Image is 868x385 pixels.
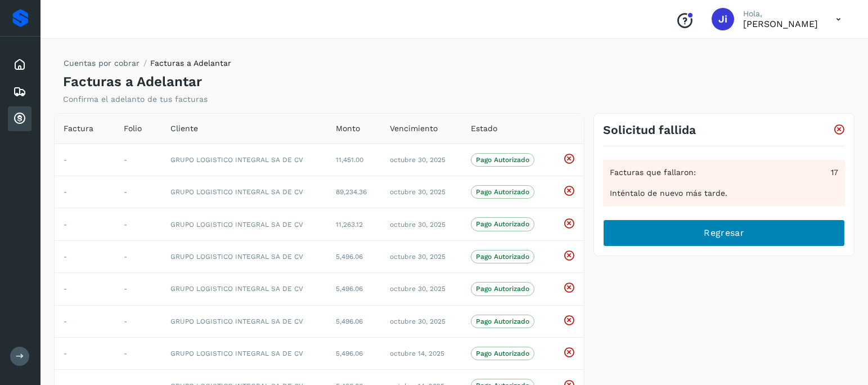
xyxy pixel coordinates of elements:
span: 17 [831,167,838,178]
span: Facturas a Adelantar [150,59,231,68]
td: - [55,208,115,240]
p: Pago Autorizado [476,285,529,293]
span: 11,263.12 [336,221,363,229]
span: octubre 30, 2025 [390,188,446,196]
td: GRUPO LOGISTICO INTEGRAL SA DE CV [161,338,327,370]
span: Factura [64,123,93,135]
p: Pago Autorizado [476,188,529,196]
td: - [115,240,161,272]
span: Folio [124,123,142,135]
div: Inicio [8,52,32,77]
td: - [115,176,161,208]
div: Facturas que fallaron: [610,167,838,178]
p: Pago Autorizado [476,350,529,357]
td: GRUPO LOGISTICO INTEGRAL SA DE CV [161,273,327,305]
td: - [115,305,161,337]
span: Regresar [704,227,744,239]
p: Pago Autorizado [476,253,529,261]
td: - [115,144,161,176]
button: Regresar [603,220,845,247]
div: Embarques [8,79,32,104]
td: GRUPO LOGISTICO INTEGRAL SA DE CV [161,208,327,240]
p: Pago Autorizado [476,317,529,325]
span: 11,451.00 [336,156,363,164]
h3: Solicitud fallida [603,123,696,137]
nav: breadcrumb [63,57,231,74]
td: GRUPO LOGISTICO INTEGRAL SA DE CV [161,240,327,272]
span: Estado [471,123,497,135]
td: GRUPO LOGISTICO INTEGRAL SA DE CV [161,144,327,176]
span: octubre 30, 2025 [390,317,446,325]
div: Inténtalo de nuevo más tarde. [610,187,838,199]
p: Hola, [743,9,818,19]
span: octubre 30, 2025 [390,221,446,229]
span: 89,234.36 [336,188,367,196]
h4: Facturas a Adelantar [63,74,202,90]
td: - [55,144,115,176]
p: Juana irma Hernández Rojas [743,19,818,29]
td: - [115,273,161,305]
p: Confirma el adelanto de tus facturas [63,95,208,104]
span: 5,496.06 [336,317,363,325]
td: - [55,305,115,337]
a: Cuentas por cobrar [64,59,140,68]
div: Cuentas por cobrar [8,106,32,131]
span: octubre 14, 2025 [390,350,444,357]
span: 5,496.06 [336,350,363,357]
td: - [55,176,115,208]
span: 5,496.06 [336,253,363,261]
td: GRUPO LOGISTICO INTEGRAL SA DE CV [161,305,327,337]
span: octubre 30, 2025 [390,285,446,293]
td: - [115,208,161,240]
span: Cliente [170,123,198,135]
span: 5,496.06 [336,285,363,293]
td: - [115,338,161,370]
td: GRUPO LOGISTICO INTEGRAL SA DE CV [161,176,327,208]
td: - [55,338,115,370]
td: - [55,240,115,272]
span: octubre 30, 2025 [390,253,446,261]
span: Vencimiento [390,123,438,135]
p: Pago Autorizado [476,220,529,228]
span: Monto [336,123,360,135]
p: Pago Autorizado [476,156,529,164]
td: - [55,273,115,305]
span: octubre 30, 2025 [390,156,446,164]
